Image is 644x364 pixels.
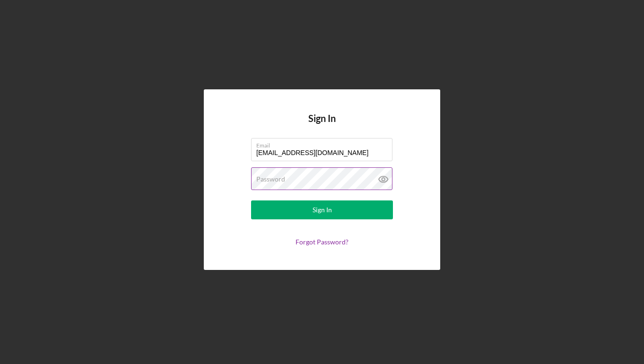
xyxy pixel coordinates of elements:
[313,200,332,219] div: Sign In
[296,238,348,246] a: Forgot Password?
[308,113,336,138] h4: Sign In
[256,139,392,149] label: Email
[256,175,285,183] label: Password
[251,200,393,219] button: Sign In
